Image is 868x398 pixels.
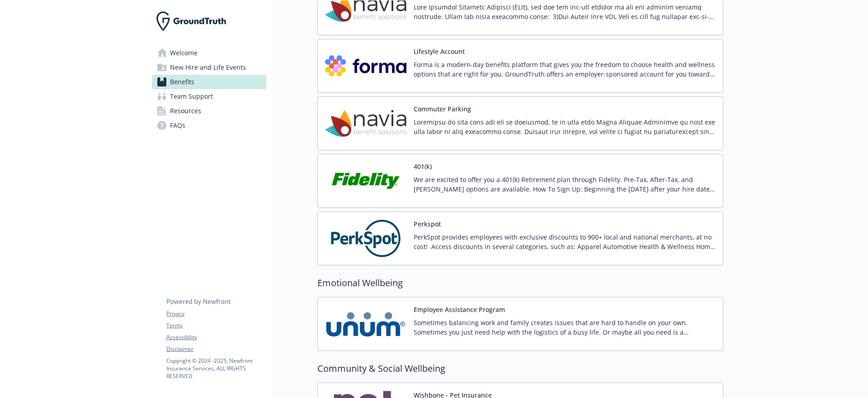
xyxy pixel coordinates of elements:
[170,104,201,118] span: Resources
[414,104,471,114] button: Commuter Parking
[414,60,716,79] p: Forma is a modern-day benefits platform that gives you the freedom to choose health and wellness ...
[152,46,266,60] a: Welcome
[170,46,198,60] span: Welcome
[414,232,716,251] p: PerkSpot provides employees with exclusive discounts to 900+ local and national merchants, at no ...
[166,357,266,380] p: Copyright © 2024 - 2025 , Newfront Insurance Services, ALL RIGHTS RESERVED
[170,75,194,89] span: Benefits
[152,118,266,133] a: FAQs
[166,345,266,353] a: Disclaimer
[317,276,723,290] h2: Emotional Wellbeing
[414,305,505,314] button: Employee Assistance Program
[414,47,465,56] button: Lifestyle Account
[325,162,406,200] img: Fidelity Investments carrier logo
[414,318,716,337] p: Sometimes balancing work and family creates issues that are hard to handle on your own. Sometimes...
[317,362,723,375] h2: Community & Social Wellbeing
[152,60,266,75] a: New Hire and Life Events
[170,89,213,104] span: Team Support
[170,118,185,133] span: FAQs
[152,89,266,104] a: Team Support
[414,219,441,229] button: Perkspot
[414,162,432,171] button: 401(k)
[170,60,246,75] span: New Hire and Life Events
[414,2,716,21] p: Lore Ipsumdol Sitametc Adipisci (ELIt), sed doe tem inc-utl etdolor ma ali eni adminim veniamq no...
[325,305,406,343] img: UNUM carrier logo
[166,321,266,330] a: Terms
[325,219,406,258] img: PerkSpot carrier logo
[152,75,266,89] a: Benefits
[325,104,406,143] img: Navia Benefit Solutions carrier logo
[166,333,266,341] a: Accessibility
[152,104,266,118] a: Resources
[414,117,716,136] p: Loremipsu do sita cons adi eli se doeiusmod, te in utla etdo Magna Aliquae Adminimve qu nost exe ...
[325,47,406,85] img: Forma, Inc. carrier logo
[166,310,266,318] a: Privacy
[414,175,716,194] p: We are excited to offer you a 401(k) Retirement plan through Fidelity. Pre-Tax, After-Tax, and [P...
